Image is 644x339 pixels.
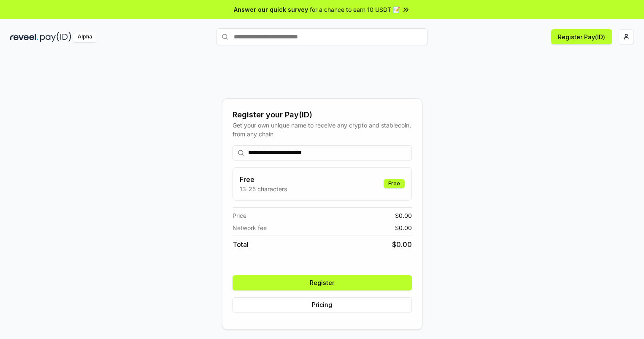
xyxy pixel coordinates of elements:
[233,211,246,220] span: Price
[310,5,400,14] span: for a chance to earn 10 USDT 📝
[233,297,412,312] button: Pricing
[73,32,97,42] div: Alpha
[384,179,405,188] div: Free
[395,211,412,220] span: $ 0.00
[240,174,287,184] h3: Free
[233,275,412,290] button: Register
[240,184,287,193] p: 13-25 characters
[234,5,308,14] span: Answer our quick survey
[233,121,412,138] div: Get your own unique name to receive any crypto and stablecoin, from any chain
[10,32,38,42] img: reveel_dark
[392,239,412,250] span: $ 0.00
[233,239,249,250] span: Total
[233,223,267,232] span: Network fee
[40,32,71,42] img: pay_id
[233,109,412,121] div: Register your Pay(ID)
[395,223,412,232] span: $ 0.00
[551,29,612,44] button: Register Pay(ID)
